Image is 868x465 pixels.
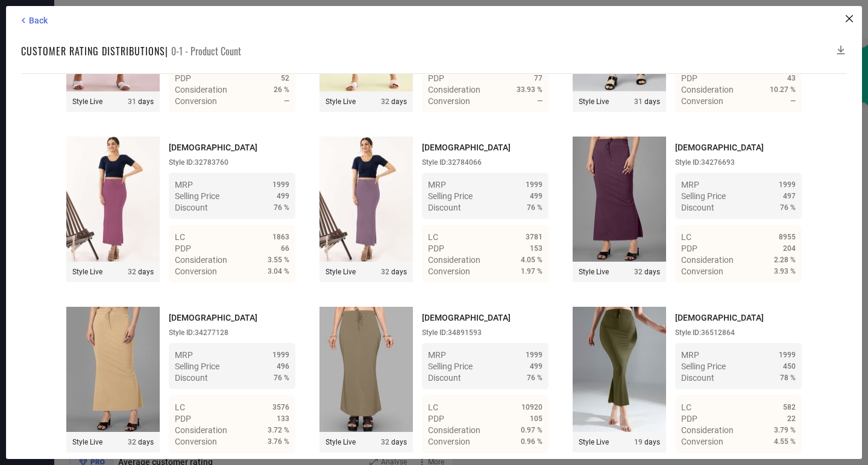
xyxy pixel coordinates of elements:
[783,362,796,371] span: 450
[681,266,723,276] span: Conversion
[681,85,734,94] span: Consideration
[381,438,389,446] span: 32
[779,233,796,241] span: 8955
[175,373,208,383] span: Discount
[526,180,542,189] span: 1999
[681,203,714,212] span: Discount
[681,425,734,435] span: Consideration
[787,414,796,423] span: 22
[521,256,542,264] span: 4.05 %
[169,313,257,322] span: [DEMOGRAPHIC_DATA]
[681,362,726,371] span: Selling Price
[428,373,461,383] span: Discount
[381,268,389,276] span: 32
[29,16,48,25] span: Back
[319,137,413,262] img: Style preview image
[268,267,289,276] span: 3.04 %
[428,437,470,446] span: Conversion
[428,414,444,423] span: PDP
[381,97,407,106] span: days
[790,97,796,105] span: —
[428,203,461,212] span: Discount
[272,233,289,241] span: 1863
[169,143,257,152] span: [DEMOGRAPHIC_DATA]
[521,437,542,446] span: 0.96 %
[277,192,289,200] span: 499
[428,402,438,412] span: LC
[573,307,666,432] img: Style preview image
[428,266,470,276] span: Conversion
[681,180,699,189] span: MRP
[779,351,796,359] span: 1999
[783,192,796,200] span: 497
[175,85,227,94] span: Consideration
[579,97,609,106] span: Style Live
[527,374,542,382] span: 76 %
[774,437,796,446] span: 4.55 %
[281,74,289,82] span: 52
[681,96,723,106] span: Conversion
[681,191,726,201] span: Selling Price
[21,44,168,58] h1: Customer rating distributions |
[66,307,160,432] img: Style preview image
[579,268,609,276] span: Style Live
[634,268,643,276] span: 32
[175,96,217,106] span: Conversion
[579,438,609,446] span: Style Live
[634,268,660,276] span: days
[530,244,542,253] span: 153
[675,313,764,322] span: [DEMOGRAPHIC_DATA]
[787,74,796,82] span: 43
[634,97,643,106] span: 31
[526,351,542,359] span: 1999
[537,97,542,105] span: —
[681,255,734,265] span: Consideration
[169,158,295,167] div: Style ID: 32783760
[428,255,480,265] span: Consideration
[171,44,241,58] span: 0-1 - Product Count
[175,402,185,412] span: LC
[175,191,219,201] span: Selling Price
[634,438,660,446] span: days
[128,438,154,446] span: days
[277,414,289,423] span: 133
[128,268,136,276] span: 32
[169,328,295,337] div: Style ID: 34277128
[774,267,796,276] span: 3.93 %
[175,244,191,253] span: PDP
[422,313,511,322] span: [DEMOGRAPHIC_DATA]
[277,362,289,371] span: 496
[634,438,643,446] span: 19
[783,244,796,253] span: 204
[272,180,289,189] span: 1999
[175,255,227,265] span: Consideration
[381,268,407,276] span: days
[521,267,542,276] span: 1.97 %
[681,350,699,360] span: MRP
[428,362,473,371] span: Selling Price
[428,244,444,253] span: PDP
[681,232,691,242] span: LC
[319,307,413,432] img: Style preview image
[521,403,542,411] span: 10920
[274,374,289,382] span: 76 %
[175,203,208,212] span: Discount
[72,438,102,446] span: Style Live
[175,73,191,83] span: PDP
[428,425,480,435] span: Consideration
[681,437,723,446] span: Conversion
[175,437,217,446] span: Conversion
[681,373,714,383] span: Discount
[72,97,102,106] span: Style Live
[779,180,796,189] span: 1999
[526,233,542,241] span: 3781
[634,97,660,106] span: days
[428,232,438,242] span: LC
[780,374,796,382] span: 78 %
[268,426,289,434] span: 3.72 %
[530,414,542,423] span: 105
[274,85,289,94] span: 26 %
[175,414,191,423] span: PDP
[675,143,764,152] span: [DEMOGRAPHIC_DATA]
[128,97,136,106] span: 31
